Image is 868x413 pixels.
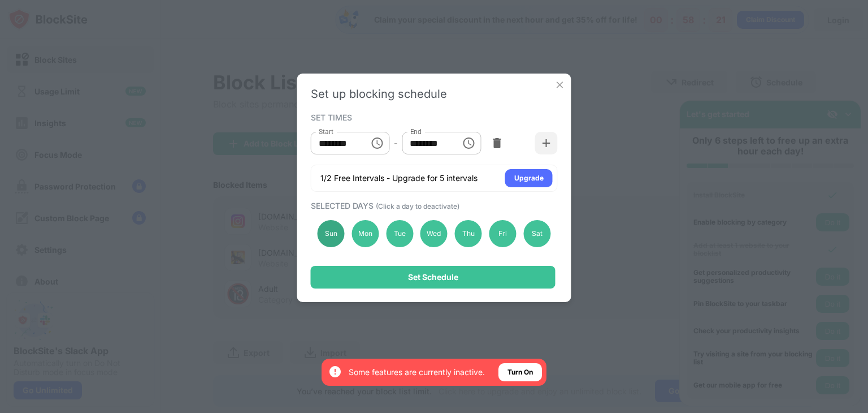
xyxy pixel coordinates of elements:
div: Fri [489,220,517,247]
label: Start [319,127,333,136]
div: Thu [455,220,482,247]
div: Set up blocking schedule [311,87,558,101]
img: error-circle-white.svg [328,365,342,378]
div: Turn On [507,367,533,378]
div: SET TIMES [311,113,555,122]
div: Some features are currently inactive. [349,367,485,378]
div: SELECTED DAYS [311,201,555,210]
div: - [394,137,397,149]
div: Mon [351,220,379,247]
img: x-button.svg [554,79,566,91]
label: End [410,127,422,136]
div: Upgrade [514,173,544,184]
button: Choose time, selected time is 1:00 PM [457,132,480,154]
div: 1/2 Free Intervals - Upgrade for 5 intervals [320,173,478,184]
div: Wed [420,220,448,247]
div: Set Schedule [408,273,458,282]
div: Sat [523,220,550,247]
div: Tue [386,220,413,247]
div: Sun [318,220,345,247]
button: Choose time, selected time is 10:00 AM [366,132,388,154]
span: (Click a day to deactivate) [376,202,459,210]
